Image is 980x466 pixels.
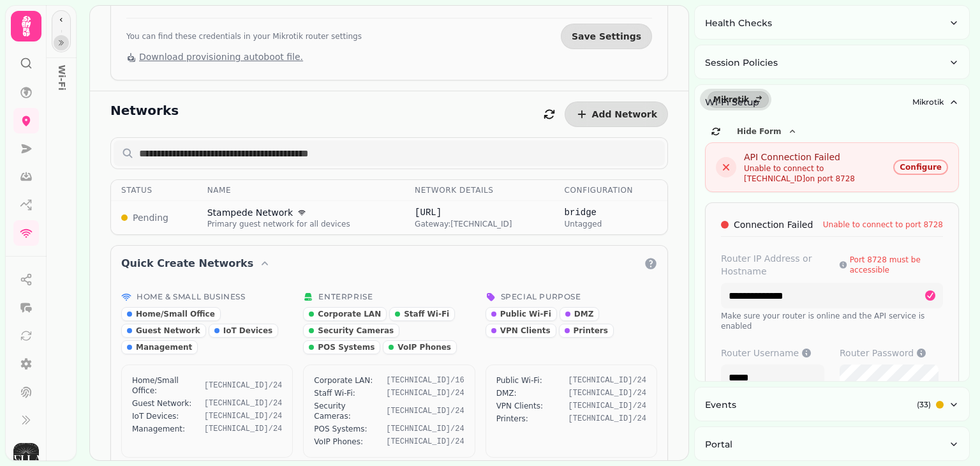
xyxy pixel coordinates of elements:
span: bridge [565,206,657,219]
button: DMZ [560,307,600,321]
span: [TECHNICAL_ID] /24 [204,411,282,421]
p: Session Policies [705,56,778,69]
span: Staff Wi-Fi : [314,388,355,398]
p: Quick Create Networks [121,256,253,271]
span: [TECHNICAL_ID] /24 [568,388,646,398]
span: Management : [132,424,185,434]
span: Guest Network : [132,398,191,409]
button: Hide Form [732,124,803,139]
span: VoIP Phones : [314,437,363,447]
th: Configuration [554,180,667,201]
button: Configure [893,160,948,175]
button: Corporate LAN [303,307,387,321]
p: Wi-Fi [50,55,73,85]
span: [TECHNICAL_ID] /24 [386,424,464,434]
span: [TECHNICAL_ID] /24 [568,401,646,411]
span: [TECHNICAL_ID] /24 [204,424,282,434]
span: [TECHNICAL_ID] /24 [386,437,464,447]
span: DMZ [574,310,594,318]
button: Portal [695,427,969,462]
span: POS Systems [318,343,375,351]
span: Management [136,343,192,351]
span: Printers : [496,414,528,424]
p: Portal [705,438,732,451]
button: Guest Network [121,324,206,338]
button: Session Policies [695,45,969,80]
span: POS Systems : [314,424,367,434]
button: Add Network [565,101,668,127]
span: [TECHNICAL_ID] /24 [568,414,646,424]
span: VoIP Phones [397,343,451,351]
th: Network Details [405,180,554,201]
span: Port 8728 must be accessible [850,255,943,275]
h4: Enterprise [318,292,373,302]
label: Router IP Address or Hostname [721,252,943,278]
span: Hide Form [737,128,781,135]
div: Unable to connect to port 8728 [823,220,943,230]
span: Staff Wi-Fi [404,310,449,318]
p: Health Checks [705,17,772,29]
span: Save Settings [572,32,641,41]
span: Home/Small Office : [132,375,199,396]
span: Gateway: [TECHNICAL_ID] [415,219,544,229]
span: VPN Clients [500,327,551,334]
span: [TECHNICAL_ID] /24 [568,375,646,386]
span: Guest Network [136,327,200,334]
button: Public Wi-Fi [486,307,557,321]
p: Wi-Fi Setup [705,96,759,109]
h2: Networks [110,101,179,119]
span: Add Network [592,110,657,119]
span: [TECHNICAL_ID] /16 [386,375,464,386]
button: Home/Small Office [121,307,221,321]
div: Unable to connect to [TECHNICAL_ID] on port 8728 [744,163,893,184]
span: [TECHNICAL_ID] /24 [204,398,282,409]
th: Status [111,180,197,201]
button: VoIP Phones [383,340,457,354]
span: Download provisioning autoboot file. [139,52,303,62]
button: Health Checks [695,6,969,40]
span: [URL] [415,206,544,219]
p: Events [705,398,736,411]
th: Name [197,180,405,201]
span: Untagged [565,219,657,229]
span: Configure [900,163,942,171]
span: Connection Failed [734,218,813,231]
button: Save Settings [561,24,652,49]
span: Printers [574,327,608,334]
span: IoT Devices : [132,411,179,421]
label: Router Password [840,347,943,359]
span: Primary guest network for all devices [207,219,394,229]
div: You can find these credentials in your Mikrotik router settings [126,31,362,41]
p: Mikrotik [912,97,944,107]
span: [TECHNICAL_ID] /24 [204,380,282,391]
span: [TECHNICAL_ID] /24 [386,406,464,416]
span: Public Wi-Fi [500,310,551,318]
span: Corporate LAN : [314,375,373,386]
button: VPN Clients [486,324,556,338]
button: Events(33) [695,387,969,422]
span: [TECHNICAL_ID] /24 [386,388,464,398]
p: Make sure your router is online and the API service is enabled [721,311,943,331]
button: POS Systems [303,340,380,354]
button: Staff Wi-Fi [389,307,455,321]
a: Download provisioning autoboot file. [126,52,303,62]
span: Public Wi-Fi : [496,375,542,386]
label: Router Username [721,347,824,359]
h4: Special Purpose [501,292,581,302]
span: DMZ : [496,388,517,398]
span: Pending [133,211,168,224]
p: ( 33 ) [917,400,931,410]
span: Home/Small Office [136,310,215,318]
button: Wi-Fi SetupMikrotik [695,85,969,119]
button: Management [121,340,198,354]
button: Printers [559,324,614,338]
div: API Connection Failed [744,151,893,163]
span: Security Cameras [318,327,394,334]
span: Stampede Network [207,206,293,219]
span: Corporate LAN [318,310,381,318]
span: VPN Clients : [496,401,543,411]
button: Security Cameras [303,324,399,338]
h4: Home & Small Business [137,292,246,302]
span: IoT Devices [223,327,273,334]
button: IoT Devices [209,324,279,338]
